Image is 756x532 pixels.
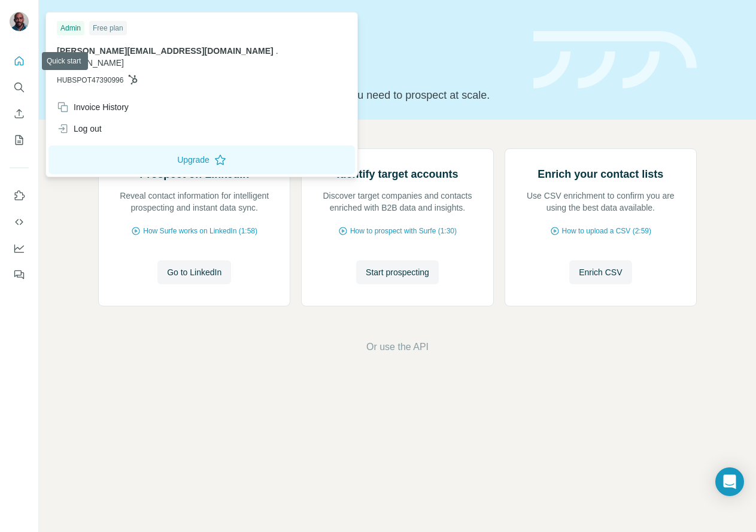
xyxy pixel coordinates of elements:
button: Upgrade [48,145,355,174]
span: How to prospect with Surfe (1:30) [350,226,457,236]
span: Go to LinkedIn [167,266,221,278]
button: My lists [10,129,29,151]
button: Search [10,77,29,98]
p: Reveal contact information for intelligent prospecting and instant data sync. [111,190,278,214]
div: Open Intercom Messenger [715,467,744,496]
button: Go to LinkedIn [157,260,231,284]
div: Admin [57,21,84,35]
div: Log out [57,123,102,135]
h2: Identify target accounts [336,166,458,183]
button: Start prospecting [356,260,439,284]
span: How Surfe works on LinkedIn (1:58) [143,226,257,236]
h2: Enrich your contact lists [538,166,663,183]
button: Enrich CSV [569,260,631,284]
p: Discover target companies and contacts enriched with B2B data and insights. [314,190,481,214]
span: Enrich CSV [579,266,622,278]
span: How to upload a CSV (2:59) [562,226,651,236]
div: Invoice History [57,101,129,113]
button: Feedback [10,264,29,285]
button: Use Surfe API [10,211,29,233]
button: Enrich CSV [10,103,29,124]
span: [DOMAIN_NAME] [57,58,124,68]
span: Start prospecting [366,266,429,278]
button: Dashboard [10,238,29,259]
img: banner [533,31,697,89]
span: . [276,46,278,56]
img: Avatar [10,12,29,31]
span: HUBSPOT47390996 [57,75,123,86]
button: Use Surfe on LinkedIn [10,185,29,206]
span: [PERSON_NAME][EMAIL_ADDRESS][DOMAIN_NAME] [57,46,274,56]
button: Or use the API [366,340,429,354]
button: Quick start [10,50,29,72]
p: Use CSV enrichment to confirm you are using the best data available. [517,190,684,214]
div: Free plan [89,21,127,35]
